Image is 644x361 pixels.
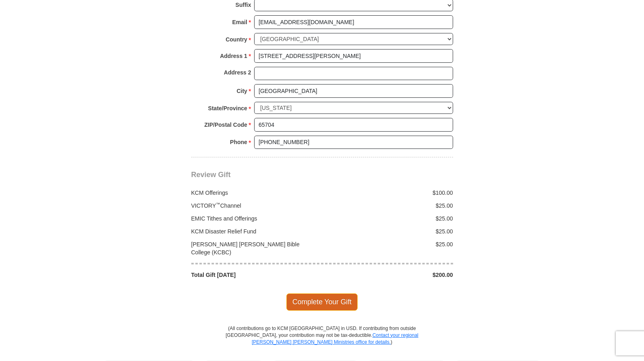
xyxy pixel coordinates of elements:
[322,202,458,210] div: $25.00
[286,293,358,310] span: Complete Your Gift
[187,215,322,223] div: EMIC Tithes and Offerings
[208,103,247,114] strong: State/Province
[322,271,458,279] div: $200.00
[226,325,419,360] p: (All contributions go to KCM [GEOGRAPHIC_DATA] in USD. If contributing from outside [GEOGRAPHIC_D...
[224,67,251,78] strong: Address 2
[187,240,322,256] div: [PERSON_NAME] [PERSON_NAME] Bible College (KCBC)
[187,227,322,235] div: KCM Disaster Relief Fund
[252,332,418,345] a: Contact your regional [PERSON_NAME] [PERSON_NAME] Ministries office for details.
[187,189,322,197] div: KCM Offerings
[322,240,458,256] div: $25.00
[220,50,247,62] strong: Address 1
[236,85,247,97] strong: City
[322,227,458,235] div: $25.00
[191,171,231,179] span: Review Gift
[322,189,458,197] div: $100.00
[187,202,322,210] div: VICTORY Channel
[322,215,458,223] div: $25.00
[204,119,247,130] strong: ZIP/Postal Code
[226,34,247,45] strong: Country
[230,136,247,148] strong: Phone
[232,17,247,28] strong: Email
[187,271,322,279] div: Total Gift [DATE]
[216,202,220,206] sup: ™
